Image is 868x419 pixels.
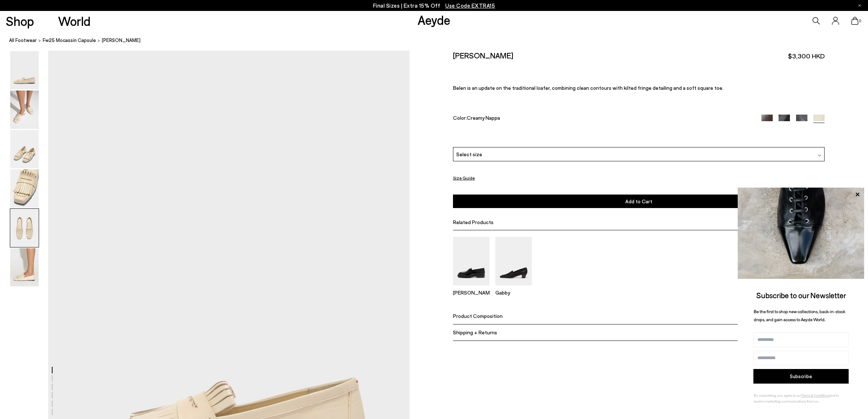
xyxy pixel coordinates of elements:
p: Gabby [495,289,532,296]
a: Fw25 Mocassin Capsule [43,36,96,44]
span: Select size [456,150,482,158]
a: Terms & Conditions [801,393,830,397]
img: Belen Tassel Loafers - Image 4 [10,169,39,208]
span: Product Composition [453,313,503,319]
div: Color: [453,115,749,123]
span: Navigate to /collections/ss25-final-sizes [445,2,495,9]
a: Leon Loafers [PERSON_NAME] [453,280,489,296]
button: Size Guide [453,173,475,182]
img: Belen Tassel Loafers - Image 3 [10,130,39,168]
img: Belen Tassel Loafers - Image 5 [10,209,39,247]
img: svg%3E [818,154,821,157]
nav: breadcrumb [9,31,868,51]
span: Related Products [453,219,493,225]
button: Subscribe [753,369,849,384]
a: Aeyde [418,12,450,27]
a: 0 [851,17,859,25]
span: Fw25 Mocassin Capsule [43,37,96,43]
img: Leon Loafers [453,237,489,285]
span: $3,300 HKD [788,51,825,61]
span: Shipping + Returns [453,329,497,335]
span: Creamy Nappa [467,115,500,121]
img: Belen Tassel Loafers - Image 1 [10,51,39,89]
a: All Footwear [9,36,37,44]
a: World [58,15,91,27]
img: Gabby Almond-Toe Loafers [495,237,532,285]
button: Add to Cart [453,195,825,208]
a: Shop [6,15,34,27]
img: Belen Tassel Loafers - Image 6 [10,248,39,287]
span: Be the first to shop new collections, back-in-stock drops, and gain access to Aeyde World. [754,309,845,322]
p: Final Sizes | Extra 15% Off [373,1,495,10]
p: Belen is an update on the traditional loafer, combining clean contours with kilted fringe detaili... [453,85,825,91]
a: Gabby Almond-Toe Loafers Gabby [495,280,532,296]
h2: [PERSON_NAME] [453,51,513,60]
img: ca3f721fb6ff708a270709c41d776025.jpg [738,188,864,279]
span: 0 [859,19,862,23]
span: By subscribing, you agree to our [754,393,801,397]
span: [PERSON_NAME] [102,36,141,44]
span: Add to Cart [625,198,652,204]
span: Subscribe to our Newsletter [756,291,846,300]
img: Belen Tassel Loafers - Image 2 [10,91,39,129]
p: [PERSON_NAME] [453,289,489,296]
